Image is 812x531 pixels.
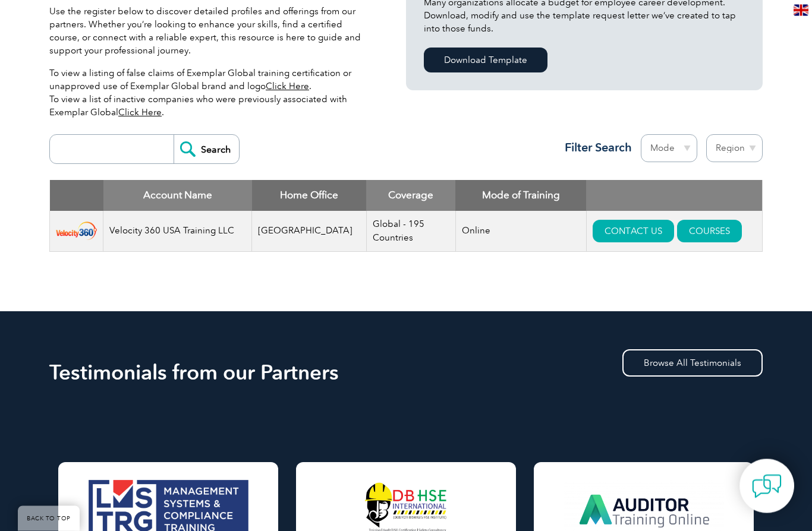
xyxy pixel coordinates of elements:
[622,350,763,377] a: Browse All Testimonials
[103,181,252,211] th: Account Name: activate to sort column descending
[118,108,162,118] a: Click Here
[366,211,455,252] td: Global - 195 Countries
[56,222,97,240] img: 660d7ac5-9416-ee11-9cbd-000d3ae1a86f-logo.png
[252,211,367,252] td: [GEOGRAPHIC_DATA]
[18,506,80,531] a: BACK TO TOP
[252,181,367,211] th: Home Office: activate to sort column ascending
[455,211,586,252] td: Online
[424,48,547,73] a: Download Template
[49,5,370,58] p: Use the register below to discover detailed profiles and offerings from our partners. Whether you...
[586,181,762,211] th: : activate to sort column ascending
[794,5,808,16] img: en
[266,81,309,92] a: Click Here
[49,67,370,119] p: To view a listing of false claims of Exemplar Global training certification or unapproved use of ...
[103,211,252,252] td: Velocity 360 USA Training LLC
[366,181,455,211] th: Coverage: activate to sort column ascending
[174,135,239,164] input: Search
[49,364,763,383] h2: Testimonials from our Partners
[455,181,586,211] th: Mode of Training: activate to sort column ascending
[558,141,632,156] h3: Filter Search
[752,472,782,501] img: contact-chat.png
[593,220,674,243] a: CONTACT US
[677,220,742,243] a: COURSES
